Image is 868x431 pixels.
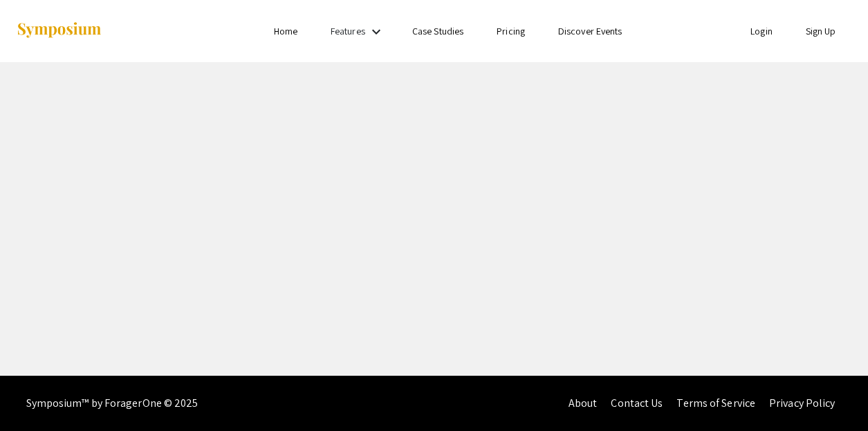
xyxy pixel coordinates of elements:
[497,25,525,37] a: Pricing
[16,21,102,40] img: Symposium by ForagerOne
[611,396,663,410] a: Contact Us
[368,23,385,40] mat-icon: Expand Features list
[769,396,835,410] a: Privacy Policy
[412,25,463,37] a: Case Studies
[558,25,622,37] a: Discover Events
[569,396,598,410] a: About
[806,25,836,37] a: Sign Up
[26,376,198,431] div: Symposium™ by ForagerOne © 2025
[750,25,773,37] a: Login
[676,396,755,410] a: Terms of Service
[331,25,365,37] a: Features
[274,25,297,37] a: Home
